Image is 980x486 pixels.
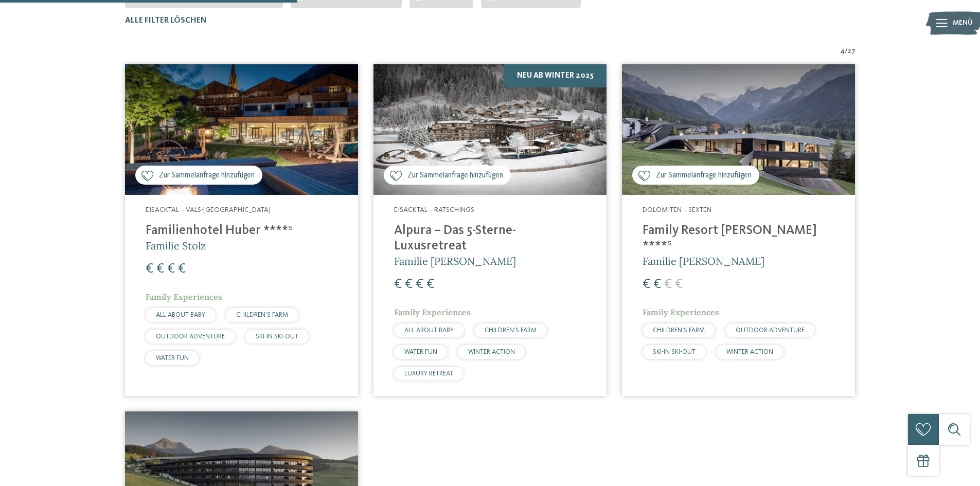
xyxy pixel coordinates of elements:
[256,333,298,340] span: SKI-IN SKI-OUT
[653,278,661,291] span: €
[125,64,358,195] img: Familienhotels gesucht? Hier findet ihr die besten!
[653,349,696,355] span: SKI-IN SKI-OUT
[125,64,358,396] a: Familienhotels gesucht? Hier findet ihr die besten! Zur Sammelanfrage hinzufügen Eisacktal – Vals...
[405,278,413,291] span: €
[156,312,205,318] span: ALL ABOUT BABY
[156,355,189,362] span: WATER FUN
[485,327,537,334] span: CHILDREN’S FARM
[159,170,255,181] span: Zur Sammelanfrage hinzufügen
[156,262,164,276] span: €
[394,278,402,291] span: €
[394,255,516,267] span: Familie [PERSON_NAME]
[653,327,705,334] span: CHILDREN’S FARM
[426,278,434,291] span: €
[146,223,337,239] h4: Familienhotel Huber ****ˢ
[622,64,855,396] a: Familienhotels gesucht? Hier findet ihr die besten! Zur Sammelanfrage hinzufügen Dolomiten – Sext...
[643,278,650,291] span: €
[125,16,207,25] span: Alle Filter löschen
[146,206,271,213] span: Eisacktal – Vals-[GEOGRAPHIC_DATA]
[404,370,453,377] span: LUXURY RETREAT
[407,170,503,181] span: Zur Sammelanfrage hinzufügen
[416,278,423,291] span: €
[848,46,856,57] span: 27
[643,307,719,317] span: Family Experiences
[726,349,773,355] span: WINTER ACTION
[656,170,752,181] span: Zur Sammelanfrage hinzufügen
[404,349,437,355] span: WATER FUN
[156,333,225,340] span: OUTDOOR ADVENTURE
[404,327,454,334] span: ALL ABOUT BABY
[664,278,672,291] span: €
[373,64,607,195] img: Familienhotels gesucht? Hier findet ihr die besten!
[394,223,586,254] h4: Alpura – Das 5-Sterne-Luxusretreat
[394,206,474,213] span: Eisacktal – Ratschings
[468,349,515,355] span: WINTER ACTION
[675,278,683,291] span: €
[643,206,711,213] span: Dolomiten – Sexten
[643,255,764,267] span: Familie [PERSON_NAME]
[373,64,607,396] a: Familienhotels gesucht? Hier findet ihr die besten! Zur Sammelanfrage hinzufügen Neu ab Winter 20...
[736,327,805,334] span: OUTDOOR ADVENTURE
[622,64,855,195] img: Family Resort Rainer ****ˢ
[840,46,845,57] span: 4
[845,46,848,57] span: /
[236,312,288,318] span: CHILDREN’S FARM
[146,239,206,252] span: Familie Stolz
[178,262,186,276] span: €
[146,292,222,302] span: Family Experiences
[167,262,175,276] span: €
[394,307,471,317] span: Family Experiences
[643,223,834,254] h4: Family Resort [PERSON_NAME] ****ˢ
[146,262,153,276] span: €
